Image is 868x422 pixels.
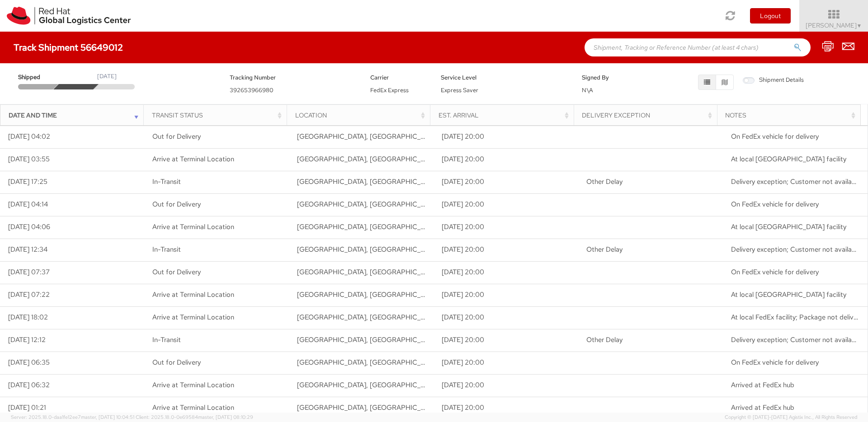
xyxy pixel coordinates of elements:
h5: Tracking Number [230,75,357,81]
span: ▼ [857,22,862,29]
span: On FedEx vehicle for delivery [731,267,819,277]
input: Shipment, Tracking or Reference Number (at least 4 chars) [585,38,811,56]
span: CONCORD, NC, US [297,335,512,344]
td: [DATE] 20:00 [434,352,578,374]
button: Logout [750,8,791,23]
span: CONCORD, NC, US [297,380,512,389]
td: [DATE] 20:00 [434,397,578,419]
span: CONCORD, NC, US [297,155,512,164]
span: Arrive at Terminal Location [152,403,234,412]
span: CONCORD, NC, US [297,358,512,367]
span: Out for Delivery [152,358,201,367]
td: [DATE] 20:00 [434,216,578,239]
h5: Signed By [582,75,639,81]
span: Arrived at FedEx hub [731,380,794,389]
div: Notes [725,111,858,120]
span: Arrive at Terminal Location [152,313,234,322]
span: Out for Delivery [152,200,201,209]
span: Arrive at Terminal Location [152,290,234,299]
td: [DATE] 20:00 [434,193,578,216]
span: Arrive at Terminal Location [152,380,234,389]
span: Shipped [18,73,57,82]
span: In-Transit [152,245,181,254]
span: [PERSON_NAME] [806,21,862,29]
td: [DATE] 20:00 [434,239,578,261]
span: Other Delay [586,245,623,254]
span: Client: 2025.18.0-0e69584 [136,414,253,420]
span: 392653966980 [230,86,274,94]
div: Date and Time [9,111,141,120]
span: On FedEx vehicle for delivery [731,132,819,141]
span: Arrived at FedEx hub [731,403,794,412]
td: [DATE] 20:00 [434,329,578,352]
span: In-Transit [152,335,181,344]
span: CONCORD, NC, US [297,313,512,322]
span: Out for Delivery [152,132,201,141]
span: Arrive at Terminal Location [152,155,234,164]
td: [DATE] 20:00 [434,284,578,306]
span: At local FedEx facility [731,155,846,164]
td: [DATE] 20:00 [434,126,578,148]
span: N\A [582,86,593,94]
span: CONCORD, NC, US [297,245,512,254]
span: Other Delay [586,177,623,186]
span: CONCORD, NC, US [297,200,512,209]
td: [DATE] 20:00 [434,306,578,329]
div: Est. Arrival [439,111,571,120]
span: CONCORD, NC, US [297,222,512,231]
span: master, [DATE] 08:10:29 [198,414,253,420]
h5: Service Level [441,75,568,81]
img: rh-logistics-00dfa346123c4ec078e1.svg [7,7,131,25]
div: Delivery Exception [582,111,714,120]
span: master, [DATE] 10:04:51 [81,414,134,420]
span: Copyright © [DATE]-[DATE] Agistix Inc., All Rights Reserved [725,414,857,421]
td: [DATE] 20:00 [434,171,578,193]
h4: Track Shipment 56649012 [14,42,123,52]
label: Shipment Details [743,76,804,86]
span: At local FedEx facility [731,290,846,299]
span: Out for Delivery [152,267,201,277]
span: On FedEx vehicle for delivery [731,200,819,209]
span: Shipment Details [743,76,804,84]
span: CONCORD, NC, US [297,132,512,141]
span: CONCORD, NC, US [297,177,512,186]
span: At local FedEx facility [731,222,846,231]
span: Express Saver [441,86,478,94]
span: FedEx Express [370,86,409,94]
td: [DATE] 20:00 [434,148,578,171]
h5: Carrier [370,75,427,81]
div: Location [295,111,428,120]
div: Transit Status [152,111,284,120]
td: [DATE] 20:00 [434,261,578,284]
span: CONCORD, NC, US [297,267,512,277]
span: KERNERSVILLE, NC, US [297,403,512,412]
span: Arrive at Terminal Location [152,222,234,231]
span: Server: 2025.18.0-daa1fe12ee7 [11,414,134,420]
span: CONCORD, NC, US [297,290,512,299]
span: On FedEx vehicle for delivery [731,358,819,367]
div: [DATE] [97,72,117,81]
span: In-Transit [152,177,181,186]
span: Other Delay [586,335,623,344]
td: [DATE] 20:00 [434,374,578,397]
